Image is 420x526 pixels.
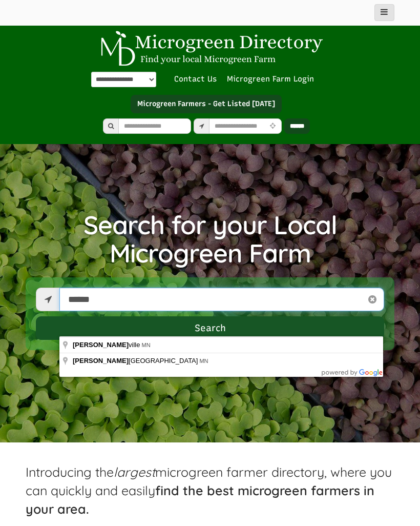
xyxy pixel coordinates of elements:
i: Use Current Location [267,123,278,130]
button: Search [36,316,384,340]
span: [GEOGRAPHIC_DATA] [73,357,199,365]
span: MN [199,358,208,364]
a: Microgreen Farm Login [227,74,319,85]
strong: find the best microgreen farmers in your area. [26,482,374,517]
div: Powered by [91,72,156,92]
button: main_menu [374,4,394,21]
span: MN [141,342,150,348]
a: Contact Us [169,74,222,85]
img: Microgreen Directory [95,31,325,67]
select: Language Translate Widget [91,72,156,87]
span: Introducing the microgreen farmer directory, where you can quickly and easily [26,464,392,516]
h1: Search for your Local Microgreen Farm [26,211,394,267]
em: largest [114,464,155,480]
span: [PERSON_NAME] [73,341,129,349]
span: ville [73,341,141,349]
a: Microgreen Farmers - Get Listed [DATE] [131,95,282,113]
span: [PERSON_NAME] [73,357,129,365]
